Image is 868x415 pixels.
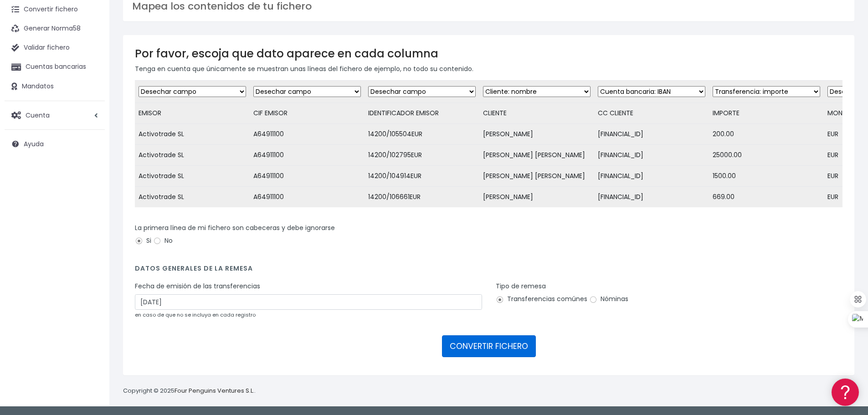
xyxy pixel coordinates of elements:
label: La primera línea de mi fichero son cabeceras y debe ignorarse [135,223,335,233]
label: Tipo de remesa [496,282,546,291]
td: 669.00 [709,187,824,208]
td: [FINANCIAL_ID] [594,166,709,187]
label: Nóminas [589,294,628,304]
td: 1500.00 [709,166,824,187]
a: Four Penguins Ventures S.L. [175,386,254,395]
td: Activotrade SL [135,166,250,187]
a: Validar fichero [5,38,105,57]
td: Activotrade SL [135,187,250,208]
td: EMISOR [135,103,250,124]
button: CONVERTIR FICHERO [442,335,536,357]
p: Tenga en cuenta que únicamente se muestran unas líneas del fichero de ejemplo, no todo su contenido. [135,64,842,74]
td: A64911100 [250,124,365,145]
span: Ayuda [24,139,44,149]
td: IDENTIFICADOR EMISOR [365,103,479,124]
td: A64911100 [250,145,365,166]
p: Copyright © 2025 . [123,386,256,396]
td: 14200/102795EUR [365,145,479,166]
td: 14200/105504EUR [365,124,479,145]
h3: Mapea los contenidos de tu fichero [132,0,845,12]
span: Cuenta [26,110,50,119]
a: Ayuda [5,134,105,154]
td: A64911100 [250,187,365,208]
td: Activotrade SL [135,145,250,166]
td: [FINANCIAL_ID] [594,145,709,166]
td: 14200/106661EUR [365,187,479,208]
label: Transferencias comúnes [496,294,587,304]
td: [PERSON_NAME] [PERSON_NAME] [479,166,594,187]
td: A64911100 [250,166,365,187]
td: [PERSON_NAME] [479,124,594,145]
td: [FINANCIAL_ID] [594,124,709,145]
a: Mandatos [5,77,105,96]
td: [FINANCIAL_ID] [594,187,709,208]
td: CLIENTE [479,103,594,124]
td: CIF EMISOR [250,103,365,124]
h4: Datos generales de la remesa [135,265,842,277]
td: IMPORTE [709,103,824,124]
small: en caso de que no se incluya en cada registro [135,311,256,318]
label: Fecha de emisión de las transferencias [135,282,260,291]
td: CC CLIENTE [594,103,709,124]
td: 14200/104914EUR [365,166,479,187]
a: Generar Norma58 [5,19,105,38]
td: 25000.00 [709,145,824,166]
td: Activotrade SL [135,124,250,145]
a: Cuentas bancarias [5,57,105,77]
label: Si [135,236,151,246]
td: [PERSON_NAME] [PERSON_NAME] [479,145,594,166]
h3: Por favor, escoja que dato aparece en cada columna [135,47,842,60]
label: No [153,236,173,246]
td: 200.00 [709,124,824,145]
a: Cuenta [5,106,105,125]
td: [PERSON_NAME] [479,187,594,208]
